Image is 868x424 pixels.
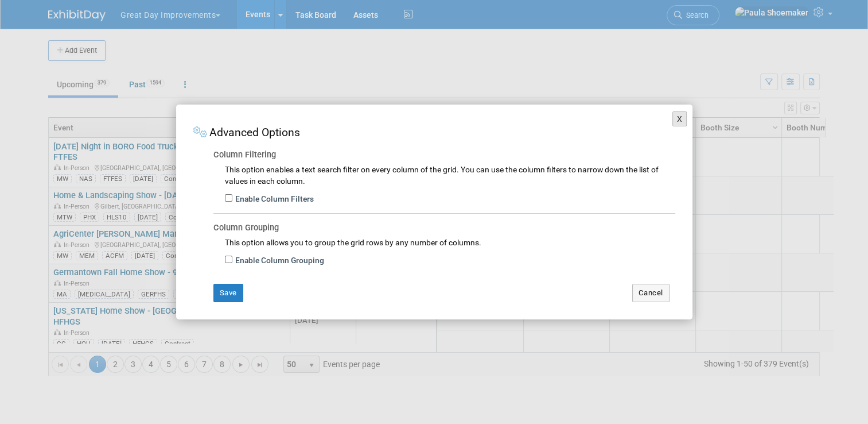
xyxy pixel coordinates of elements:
[632,284,670,302] button: Cancel
[193,122,675,141] div: Advanced Options
[225,234,675,249] div: This option allows you to group the grid rows by any number of columns.
[213,214,675,234] div: Column Grouping
[232,194,314,205] label: Enable Column Filters
[672,111,687,126] button: X
[213,284,243,302] button: Save
[213,141,675,161] div: Column Filtering
[225,161,675,187] div: This option enables a text search filter on every column of the grid. You can use the column filt...
[232,255,324,267] label: Enable Column Grouping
